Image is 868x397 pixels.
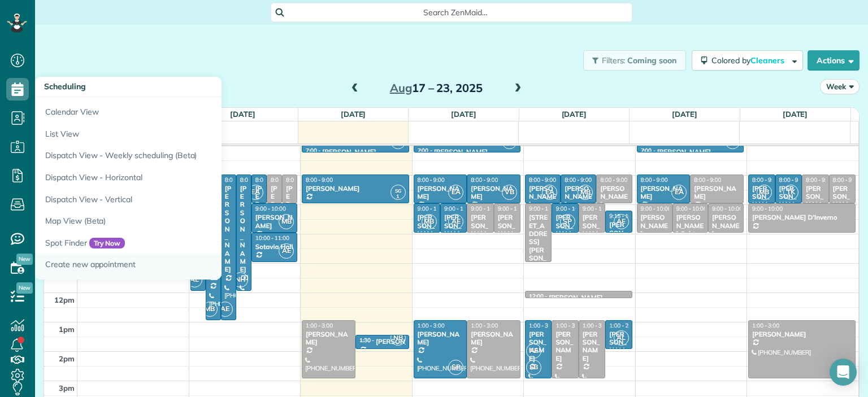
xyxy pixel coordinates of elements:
span: Aug [390,81,412,95]
a: Create new appointment [35,254,318,280]
span: 1:00 - 3:00 [471,322,498,329]
h2: 17 – 23, 2025 [366,82,507,94]
span: 8:00 - 9:00 [752,176,779,184]
div: [PERSON_NAME] [640,185,687,201]
span: 8:00 - 1:00 [225,176,252,184]
a: Calendar View [35,97,318,123]
span: Cleaners [750,55,786,66]
span: 1:00 - 3:00 [752,322,779,329]
span: 8:00 - 9:00 [271,176,298,184]
span: 8:00 - 9:00 [418,176,445,184]
span: 8:00 - 9:00 [306,176,333,184]
span: Coming soon [627,55,677,66]
span: AL [187,272,202,287]
div: [PERSON_NAME] [609,330,628,363]
div: [PERSON_NAME] [528,330,548,363]
div: [STREET_ADDRESS] [PERSON_NAME] - Property Manager - [PERSON_NAME][GEOGRAPHIC_DATA] [528,213,548,384]
div: [PERSON_NAME] [434,148,488,156]
span: New [16,254,33,265]
span: 1:00 - 3:00 [583,322,610,329]
span: EA [542,185,557,200]
span: 8:00 - 9:00 [779,176,806,184]
span: 8:00 - 9:00 [694,176,721,184]
span: EA [671,185,687,200]
a: [DATE] [672,110,697,119]
span: SP [448,360,463,375]
span: TK [783,185,798,200]
div: [PERSON_NAME] [832,185,853,217]
div: [PERSON_NAME] [470,330,517,347]
span: NH [233,272,248,287]
span: 9:00 - 10:00 [712,205,743,212]
span: 1:00 - 3:00 [555,322,583,329]
span: 1:00 - 3:00 [529,322,556,329]
span: MB [279,214,294,229]
div: Open Intercom Messenger [830,359,857,386]
span: 12pm [54,295,75,304]
div: [PERSON_NAME] [528,185,557,209]
div: [PERSON_NAME] [711,213,740,238]
button: Week [820,79,860,94]
span: 9:00 - 10:00 [418,205,448,212]
div: [PERSON_NAME] [444,213,463,246]
span: 8:00 - 9:00 [286,176,313,184]
span: 8:00 - 12:00 [240,176,271,184]
span: 1:00 - 2:00 [609,322,636,329]
span: MB [202,302,218,317]
div: [PERSON_NAME] [322,148,376,156]
span: 8:00 - 9:00 [600,176,627,184]
span: 9:00 - 10:00 [444,205,475,212]
div: [PERSON_NAME] [693,185,740,201]
span: 9:00 - 10:00 [641,205,671,212]
span: 8:00 - 9:00 [806,176,833,184]
div: [PERSON_NAME] [752,330,852,338]
div: [PERSON_NAME] [376,338,429,346]
span: 8:00 - 9:00 [529,176,556,184]
a: Dispatch View - Weekly scheduling (Beta) [35,145,318,167]
div: [PERSON_NAME] [752,185,772,217]
div: [PERSON_NAME] [PERSON_NAME] [779,185,799,250]
span: 9:15 - 10:00 [609,212,640,220]
div: [PERSON_NAME] [470,185,517,201]
span: SP [560,214,575,229]
div: [PERSON_NAME] [255,213,294,230]
div: [PERSON_NAME] [582,330,602,363]
span: 1:00 - 3:00 [418,322,445,329]
div: [PERSON_NAME] [609,221,628,254]
div: [PERSON_NAME] [305,330,352,347]
span: 8:00 - 9:00 [565,176,592,184]
span: 3pm [59,383,75,392]
span: MB [578,185,593,200]
div: [PERSON_NAME] Gubtna [676,213,705,238]
span: 1pm [59,325,75,334]
div: [PERSON_NAME] [600,185,628,209]
span: 9:00 - 11:00 [529,205,559,212]
div: [PERSON_NAME] [805,185,826,217]
span: AE [448,214,463,229]
a: Spot FinderTry Now [35,232,318,254]
div: [PERSON_NAME] [549,294,602,302]
span: 9:00 - 10:00 [555,205,586,212]
span: New [16,282,33,294]
button: Colored byCleaners [692,50,803,71]
span: AE [526,343,541,359]
span: SG [395,187,401,194]
span: AE [614,214,629,229]
button: Actions [808,50,860,71]
span: 9:00 - 10:00 [676,205,707,212]
span: Filters: [602,55,626,66]
span: EA [448,185,463,200]
div: [PERSON_NAME] [640,213,669,238]
div: [PERSON_NAME] [240,185,248,274]
div: [PERSON_NAME] [270,185,279,274]
span: 9:00 - 10:00 [498,205,528,212]
a: [DATE] [341,110,366,119]
a: [DATE] [451,110,476,119]
div: [PERSON_NAME] [417,185,464,201]
span: 1:00 - 3:00 [306,322,333,329]
div: [PERSON_NAME] [582,213,602,246]
a: [DATE] [230,110,255,119]
a: [DATE] [783,110,808,119]
span: VB [502,185,517,200]
small: 1 [391,191,405,202]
